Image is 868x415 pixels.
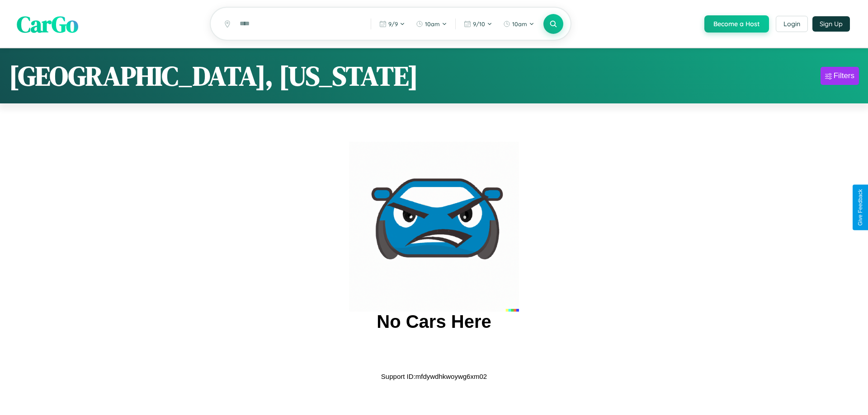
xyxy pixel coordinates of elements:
p: Support ID: mfdywdhkwoywg6xm02 [381,370,487,382]
span: 10am [425,20,440,28]
button: Sign Up [812,16,850,32]
button: 10am [411,17,452,31]
span: CarGo [17,8,78,39]
div: Give Feedback [857,189,863,226]
button: Filters [821,67,859,85]
button: Become a Host [704,15,769,33]
span: 10am [512,20,527,28]
button: 10am [499,17,539,31]
button: 9/9 [375,17,410,31]
h1: [GEOGRAPHIC_DATA], [US_STATE] [9,57,418,94]
div: Filters [834,71,854,80]
h2: No Cars Here [377,312,491,332]
button: Login [776,16,808,32]
img: car [349,142,519,312]
button: 9/10 [459,17,497,31]
span: 9 / 9 [388,20,398,28]
span: 9 / 10 [473,20,485,28]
